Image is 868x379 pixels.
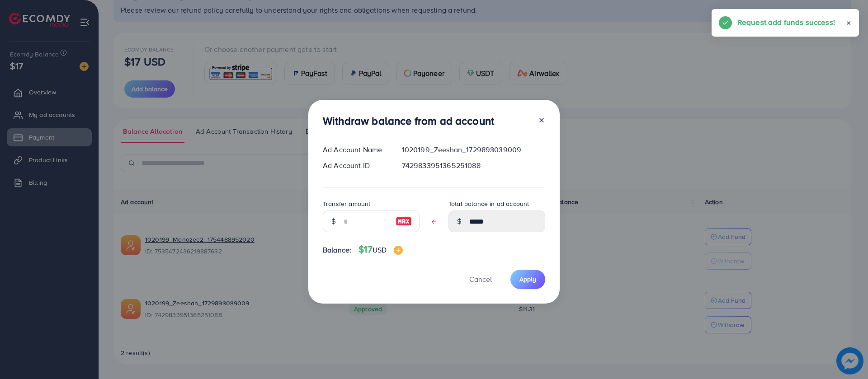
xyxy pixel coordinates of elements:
[316,145,395,155] div: Ad Account Name
[469,274,492,284] span: Cancel
[519,275,536,284] span: Apply
[458,270,503,289] button: Cancel
[510,270,545,289] button: Apply
[323,199,370,208] label: Transfer amount
[359,244,403,255] h4: $17
[323,114,494,127] h3: Withdraw balance from ad account
[396,216,412,227] img: image
[395,160,552,171] div: 7429833951365251088
[395,145,552,155] div: 1020199_Zeeshan_1729893039009
[323,245,351,255] span: Balance:
[373,245,387,255] span: USD
[448,199,529,208] label: Total balance in ad account
[316,160,395,171] div: Ad Account ID
[737,16,835,28] h5: Request add funds success!
[394,246,403,255] img: image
